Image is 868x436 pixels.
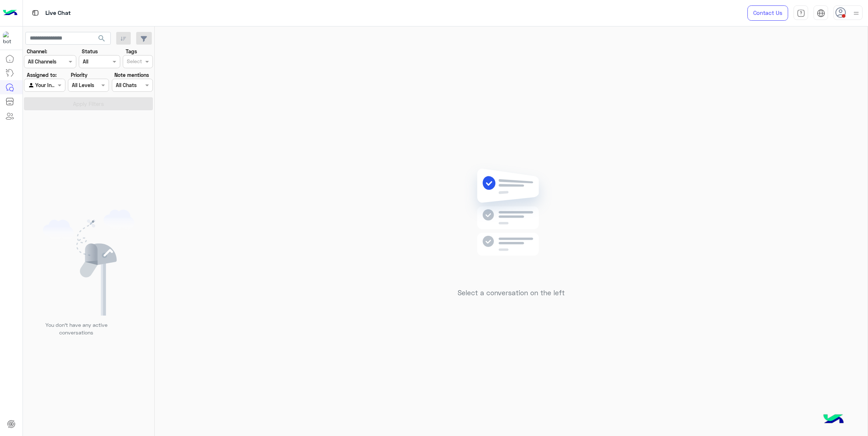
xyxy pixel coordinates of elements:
img: profile [852,9,861,18]
img: tab [31,8,40,17]
div: Select [126,57,142,67]
img: empty users [43,210,134,316]
span: search [97,34,106,43]
label: Tags [126,48,137,55]
p: Live Chat [45,8,71,18]
label: Assigned to: [27,71,57,79]
img: 1403182699927242 [3,32,16,45]
button: search [93,32,111,48]
label: Priority [71,71,88,79]
button: Apply Filters [24,97,153,110]
label: Status [82,48,98,55]
img: hulul-logo.png [821,407,846,432]
label: Channel: [27,48,47,55]
a: Contact Us [747,5,788,21]
label: Note mentions [114,71,149,79]
img: Logo [3,5,17,21]
img: tab [797,9,805,17]
img: tab [817,9,825,17]
img: no messages [459,163,564,283]
a: tab [794,5,808,21]
h5: Select a conversation on the left [458,289,565,297]
p: You don’t have any active conversations [40,321,113,337]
